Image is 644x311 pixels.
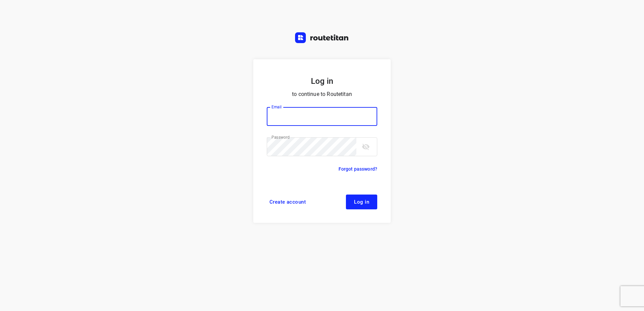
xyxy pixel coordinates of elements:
[346,195,377,209] button: Log in
[267,90,377,99] p: to continue to Routetitan
[269,199,306,205] span: Create account
[339,165,377,173] a: Forgot password?
[354,199,369,205] span: Log in
[359,140,373,153] button: toggle password visibility
[267,75,377,87] h5: Log in
[295,32,349,45] a: Routetitan
[295,32,349,43] img: Routetitan
[267,195,309,209] a: Create account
